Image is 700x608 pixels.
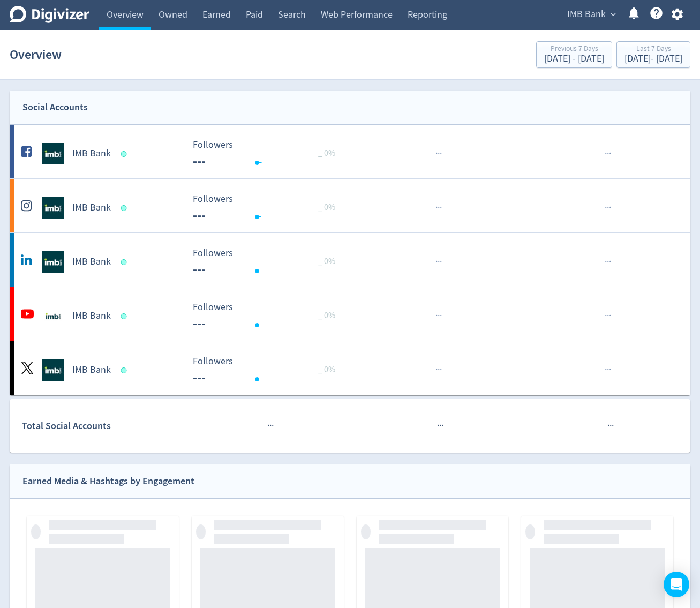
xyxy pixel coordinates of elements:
[624,54,682,64] div: [DATE] - [DATE]
[607,363,609,377] span: ·
[440,147,442,160] span: ·
[544,45,604,54] div: Previous 7 Days
[607,419,609,432] span: ·
[440,363,442,377] span: ·
[438,201,440,214] span: ·
[567,6,606,23] span: IMB Bank
[187,356,348,385] svg: Followers ---
[624,45,682,54] div: Last 7 Days
[435,309,438,322] span: ·
[318,256,335,267] span: _ 0%
[318,148,335,159] span: _ 0%
[42,143,64,164] img: IMB Bank undefined
[42,305,64,327] img: IMB Bank undefined
[187,140,348,168] svg: Followers ---
[72,201,111,214] h5: IMB Bank
[664,572,689,597] div: Open Intercom Messenger
[267,419,269,432] span: ·
[607,147,609,160] span: ·
[42,197,64,219] img: IMB Bank undefined
[10,37,62,72] h1: Overview
[72,147,111,160] h5: IMB Bank
[439,419,441,432] span: ·
[440,309,442,322] span: ·
[440,255,442,268] span: ·
[272,419,274,432] span: ·
[22,100,88,115] div: Social Accounts
[609,309,611,322] span: ·
[609,363,611,377] span: ·
[72,310,111,322] h5: IMB Bank
[22,418,185,434] div: Total Social Accounts
[438,255,440,268] span: ·
[435,363,438,377] span: ·
[605,309,607,322] span: ·
[121,259,130,265] span: Data last synced: 2 Sep 2025, 12:02am (AEST)
[438,363,440,377] span: ·
[187,302,348,331] svg: Followers ---
[269,419,272,432] span: ·
[536,41,612,68] button: Previous 7 Days[DATE] - [DATE]
[10,179,690,232] a: IMB Bank undefinedIMB Bank Followers --- Followers --- _ 0%······
[318,364,335,375] span: _ 0%
[121,151,130,157] span: Data last synced: 2 Sep 2025, 3:02am (AEST)
[609,419,612,432] span: ·
[609,147,611,160] span: ·
[607,201,609,214] span: ·
[121,367,130,373] span: Data last synced: 1 Sep 2025, 10:02pm (AEST)
[607,255,609,268] span: ·
[121,205,130,211] span: Data last synced: 2 Sep 2025, 8:02am (AEST)
[42,251,64,273] img: IMB Bank undefined
[605,147,607,160] span: ·
[608,10,618,19] span: expand_more
[10,125,690,178] a: IMB Bank undefinedIMB Bank Followers --- Followers --- _ 0%······
[609,255,611,268] span: ·
[440,201,442,214] span: ·
[42,359,64,381] img: IMB Bank undefined
[605,201,607,214] span: ·
[72,364,111,377] h5: IMB Bank
[609,201,611,214] span: ·
[437,419,439,432] span: ·
[10,287,690,341] a: IMB Bank undefinedIMB Bank Followers --- Followers --- _ 0%······
[607,309,609,322] span: ·
[187,194,348,222] svg: Followers ---
[441,419,443,432] span: ·
[187,248,348,276] svg: Followers ---
[318,202,335,213] span: _ 0%
[605,363,607,377] span: ·
[318,310,335,321] span: _ 0%
[563,6,619,23] button: IMB Bank
[435,201,438,214] span: ·
[22,474,194,489] div: Earned Media & Hashtags by Engagement
[121,313,130,319] span: Data last synced: 1 Sep 2025, 9:02pm (AEST)
[72,256,111,268] h5: IMB Bank
[544,54,604,64] div: [DATE] - [DATE]
[612,419,614,432] span: ·
[616,41,690,68] button: Last 7 Days[DATE]- [DATE]
[435,255,438,268] span: ·
[605,255,607,268] span: ·
[435,147,438,160] span: ·
[10,233,690,287] a: IMB Bank undefinedIMB Bank Followers --- Followers --- _ 0%······
[10,341,690,395] a: IMB Bank undefinedIMB Bank Followers --- Followers --- _ 0%······
[438,147,440,160] span: ·
[438,309,440,322] span: ·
